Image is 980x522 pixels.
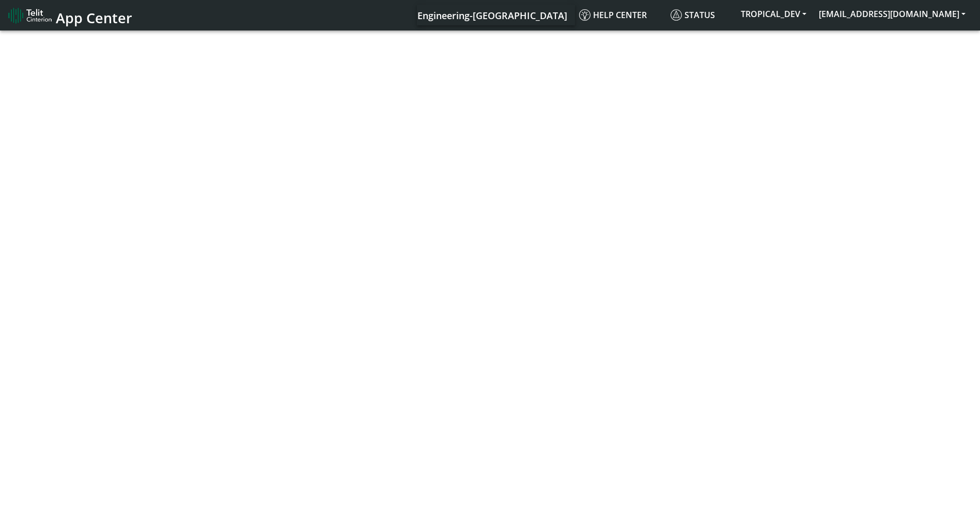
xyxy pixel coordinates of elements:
[666,5,735,25] a: Status
[813,5,972,23] button: [EMAIL_ADDRESS][DOMAIN_NAME]
[671,9,715,21] span: Status
[575,5,666,25] a: Help center
[417,9,567,22] span: Engineering-[GEOGRAPHIC_DATA]
[56,8,132,27] span: App Center
[8,7,52,24] img: logo-telit-cinterion-gw-new.png
[579,9,647,21] span: Help center
[579,9,590,21] img: knowledge.svg
[671,9,682,21] img: status.svg
[417,5,567,25] a: Your current platform instance
[8,4,131,26] a: App Center
[735,5,813,23] button: TROPICAL_DEV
